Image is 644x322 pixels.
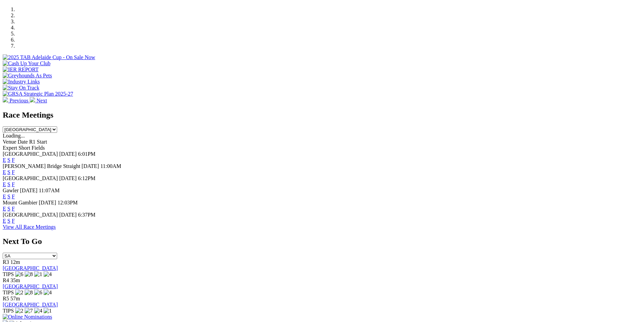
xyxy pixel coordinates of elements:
[12,206,15,212] a: F
[7,206,10,212] a: S
[3,145,17,151] span: Expert
[3,181,6,187] a: E
[78,151,96,157] span: 6:01PM
[34,271,42,277] img: 1
[3,206,6,212] a: E
[3,73,52,79] img: Greyhounds As Pets
[7,157,10,163] a: S
[12,218,15,224] a: F
[100,163,121,169] span: 11:00AM
[3,200,38,205] span: Mount Gambier
[3,98,30,103] a: Previous
[44,308,52,314] img: 1
[3,151,58,157] span: [GEOGRAPHIC_DATA]
[12,169,15,175] a: F
[3,163,80,169] span: [PERSON_NAME] Bridge Straight
[3,54,95,60] img: 2025 TAB Adelaide Cup - On Sale Now
[25,290,33,296] img: 8
[7,169,10,175] a: S
[78,212,96,218] span: 6:37PM
[3,188,19,193] span: Gawler
[3,194,6,199] a: E
[3,283,58,289] a: [GEOGRAPHIC_DATA]
[30,98,47,103] a: Next
[25,271,33,277] img: 8
[15,308,23,314] img: 2
[39,200,56,205] span: [DATE]
[29,139,47,145] span: R1 Start
[44,290,52,296] img: 4
[18,139,28,145] span: Date
[3,296,9,301] span: R5
[57,200,78,205] span: 12:03PM
[30,97,35,102] img: chevron-right-pager-white.svg
[3,79,40,85] img: Industry Links
[9,98,28,103] span: Previous
[15,271,23,277] img: 6
[3,271,14,277] span: TIPS
[3,265,58,271] a: [GEOGRAPHIC_DATA]
[3,133,25,139] span: Loading...
[3,277,9,283] span: R4
[3,91,73,97] img: GRSA Strategic Plan 2025-27
[3,175,58,181] span: [GEOGRAPHIC_DATA]
[3,224,56,230] a: View All Race Meetings
[3,97,8,102] img: chevron-left-pager-white.svg
[20,188,38,193] span: [DATE]
[59,151,77,157] span: [DATE]
[3,314,52,320] img: Online Nominations
[3,139,16,145] span: Venue
[3,218,6,224] a: E
[3,110,641,120] h2: Race Meetings
[59,212,77,218] span: [DATE]
[12,194,15,199] a: F
[3,60,50,67] img: Cash Up Your Club
[3,237,641,246] h2: Next To Go
[44,271,52,277] img: 4
[3,212,58,218] span: [GEOGRAPHIC_DATA]
[39,188,60,193] span: 11:07AM
[81,163,99,169] span: [DATE]
[3,259,9,265] span: R3
[15,290,23,296] img: 2
[31,145,45,151] span: Fields
[78,175,96,181] span: 6:12PM
[3,308,14,314] span: TIPS
[3,85,39,91] img: Stay On Track
[34,308,42,314] img: 4
[25,308,33,314] img: 7
[12,181,15,187] a: F
[37,98,47,103] span: Next
[3,302,58,307] a: [GEOGRAPHIC_DATA]
[10,296,20,301] span: 57m
[10,259,20,265] span: 12m
[3,290,14,295] span: TIPS
[7,194,10,199] a: S
[12,157,15,163] a: F
[3,67,39,73] img: IER REPORT
[10,277,20,283] span: 35m
[7,218,10,224] a: S
[3,169,6,175] a: E
[3,157,6,163] a: E
[59,175,77,181] span: [DATE]
[7,181,10,187] a: S
[34,290,42,296] img: 6
[19,145,30,151] span: Short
